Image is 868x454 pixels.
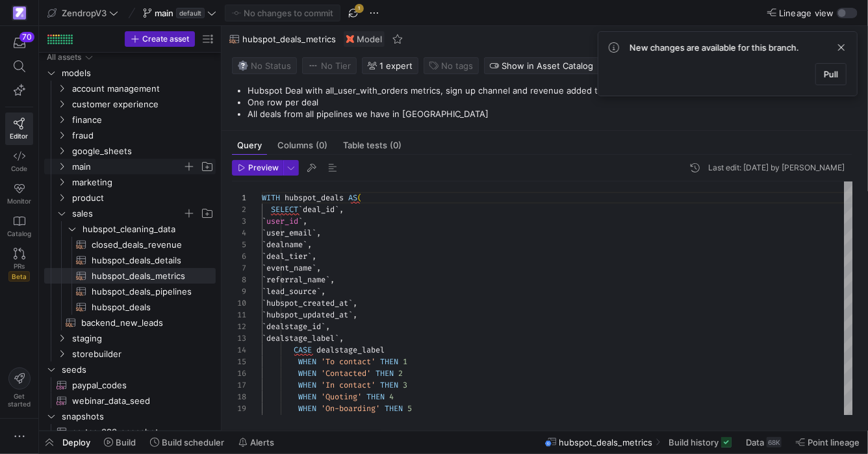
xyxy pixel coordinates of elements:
[92,300,201,315] span: hubspot_deals​​​​​​​​​​
[44,408,216,424] div: Press SPACE to select this row.
[125,31,195,47] button: Create asset
[248,163,279,172] span: Preview
[302,57,357,74] button: No tierNo Tier
[44,49,216,65] div: Press SPACE to select this row.
[663,431,737,453] button: Build history
[348,310,353,320] span: `
[242,34,336,44] span: hubspot_deals_metrics
[44,315,216,330] div: Press SPACE to select this row.
[72,191,214,206] span: product
[746,437,764,447] span: Data
[232,414,246,426] div: 20
[44,377,216,393] div: Press SPACE to select this row.
[303,239,307,250] span: `
[312,228,316,238] span: `
[262,286,266,297] span: `
[389,392,394,402] span: 4
[5,362,33,413] button: Getstarted
[484,57,599,74] button: Show in Asset Catalog
[232,262,246,274] div: 7
[232,309,246,321] div: 11
[808,437,860,447] span: Point lineage
[162,437,224,447] span: Build scheduler
[92,253,201,268] span: hubspot_deals_details​​​​​​​​​​
[366,392,385,402] span: THEN
[44,362,216,377] div: Press SPACE to select this row.
[7,197,31,205] span: Monitor
[232,403,246,414] div: 19
[321,403,380,414] span: 'On-boarding'
[44,393,216,408] div: Press SPACE to select this row.
[72,425,201,440] span: ac_tag_393_snapshot​​​​​​​
[630,42,799,53] span: New changes are available for this branch.
[321,380,376,390] span: 'In contact'
[303,216,307,226] span: ,
[5,178,33,210] a: Monitor
[232,344,246,356] div: 14
[44,315,216,330] a: backend_new_leads​​​​​​​​​​
[44,252,216,268] a: hubspot_deals_details​​​​​​​​​​
[343,141,402,150] span: Table tests
[316,263,321,273] span: ,
[316,228,321,238] span: ,
[266,298,348,308] span: hubspot_created_at
[266,274,325,285] span: referral_name
[44,346,216,362] div: Press SPACE to select this row.
[307,251,312,261] span: `
[72,378,201,393] span: paypal_codes​​​​​​
[8,392,31,408] span: Get started
[232,215,246,227] div: 3
[44,190,216,206] div: Press SPACE to select this row.
[237,141,262,150] span: Query
[262,239,266,250] span: `
[72,331,214,346] span: staging
[238,60,248,71] img: No status
[232,332,246,344] div: 13
[8,271,30,282] span: Beta
[321,368,371,379] span: 'Contacted'
[116,437,136,447] span: Build
[72,175,214,190] span: marketing
[262,274,266,285] span: `
[266,310,348,320] span: hubspot_updated_at
[403,356,407,367] span: 1
[298,403,316,414] span: WHEN
[83,222,214,237] span: hubspot_cleaning_data
[44,393,216,408] a: webinar_data_seed​​​​​​
[266,321,321,332] span: dealstage_id
[44,377,216,393] a: paypal_codes​​​​​​
[325,274,330,285] span: `
[398,368,403,379] span: 2
[232,239,246,250] div: 5
[321,356,376,367] span: 'To contact'
[316,345,385,355] span: dealstage_label
[5,145,33,178] a: Code
[232,321,246,332] div: 12
[339,204,344,215] span: ,
[325,321,330,332] span: ,
[357,34,382,44] span: Model
[44,424,216,440] a: ac_tag_393_snapshot​​​​​​​
[266,216,298,226] span: user_id
[262,298,266,308] span: `
[277,141,327,150] span: Columns
[62,8,107,18] span: ZendropV3
[790,431,865,453] button: Point lineage
[44,143,216,159] div: Press SPACE to select this row.
[303,204,335,215] span: deal_id
[44,424,216,440] div: Press SPACE to select this row.
[92,284,201,299] span: hubspot_deals_pipelines​​​​​​​​​​
[5,243,33,287] a: PRsBeta
[403,380,407,390] span: 3
[144,431,230,453] button: Build scheduler
[385,403,403,414] span: THEN
[335,204,339,215] span: `
[72,113,214,127] span: finance
[7,230,31,237] span: Catalog
[248,85,863,96] p: Hubspot Deal with all_user_with_orders metrics, sign up channel and revenue added to it
[44,284,216,299] div: Press SPACE to select this row.
[266,251,307,261] span: deal_tier
[92,269,201,284] span: hubspot_deals_metrics​​​​​​​​​​
[308,60,351,71] span: No Tier
[44,5,121,21] button: ZendropV3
